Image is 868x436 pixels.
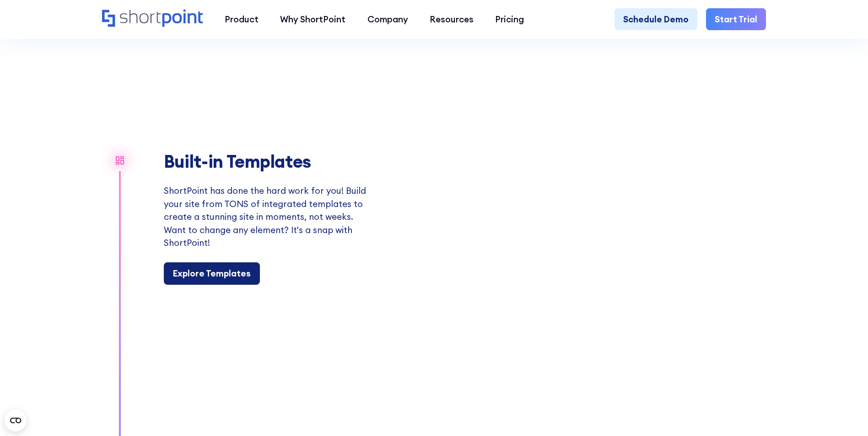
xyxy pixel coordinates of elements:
[706,8,766,30] a: Start Trial
[164,262,260,285] a: Explore Templates
[214,8,269,30] a: Product
[280,13,345,26] div: Why ShortPoint
[225,13,259,26] div: Product
[367,13,408,26] div: Company
[615,8,697,30] a: Schedule Demo
[356,8,419,30] a: Company
[397,66,766,370] video: Your browser does not support the video tag.
[485,8,535,30] a: Pricing
[164,151,368,171] h2: Built-in Templates
[419,8,484,30] a: Resources
[430,13,474,26] div: Resources
[495,13,524,26] div: Pricing
[102,10,203,28] a: Home
[173,267,251,280] div: Explore Templates
[164,184,368,249] p: ShortPoint has done the hard work for you! Build your site from TONS of integrated templates to c...
[5,409,27,431] button: Open CMP widget
[703,330,868,436] iframe: Chat Widget
[270,8,356,30] a: Why ShortPoint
